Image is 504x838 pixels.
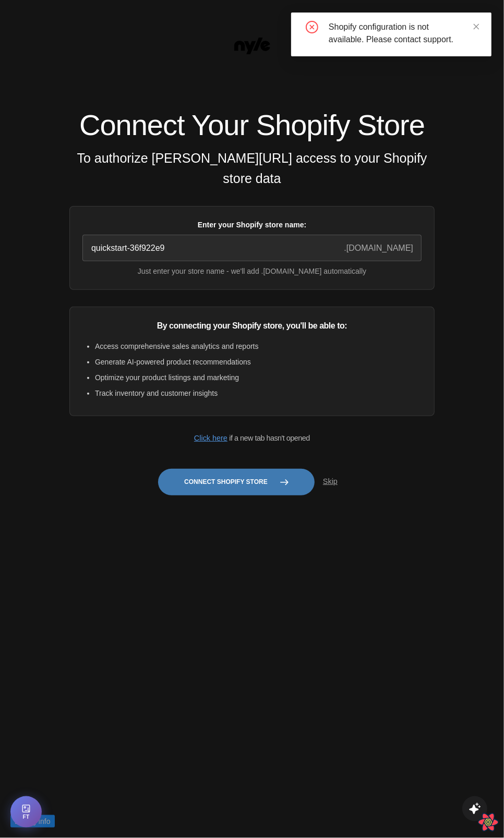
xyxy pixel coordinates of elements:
button: Skip [315,471,346,492]
button: Connect Shopify Store [158,469,315,495]
button: Click here [194,433,227,444]
span: FT [22,815,29,820]
div: Shopify configuration is not available. Please contact support. [329,21,479,46]
span: close-circle [306,21,318,33]
li: Optimize your product listings and marketing [95,372,422,383]
button: Open React Query Devtools [478,812,499,833]
input: manscaped [82,235,422,261]
li: Generate AI-powered product recommendations [95,356,422,368]
button: Debug Info [10,815,55,828]
span: close [473,23,480,30]
p: if a new tab hasn't opened [69,433,435,444]
span: Debug Info [15,816,51,827]
small: Just enter your store name - we'll add .[DOMAIN_NAME] automatically [82,265,422,277]
h1: Connect Your Shopify Store [69,111,435,140]
h4: To authorize [PERSON_NAME][URL] access to your Shopify store data [69,148,435,189]
li: Access comprehensive sales analytics and reports [95,341,422,352]
p: By connecting your Shopify store, you'll be able to: [82,320,422,332]
label: Enter your Shopify store name: [82,219,422,230]
button: Open Feature Toggle Debug Panel [10,796,42,828]
li: Track inventory and customer insights [95,387,422,399]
